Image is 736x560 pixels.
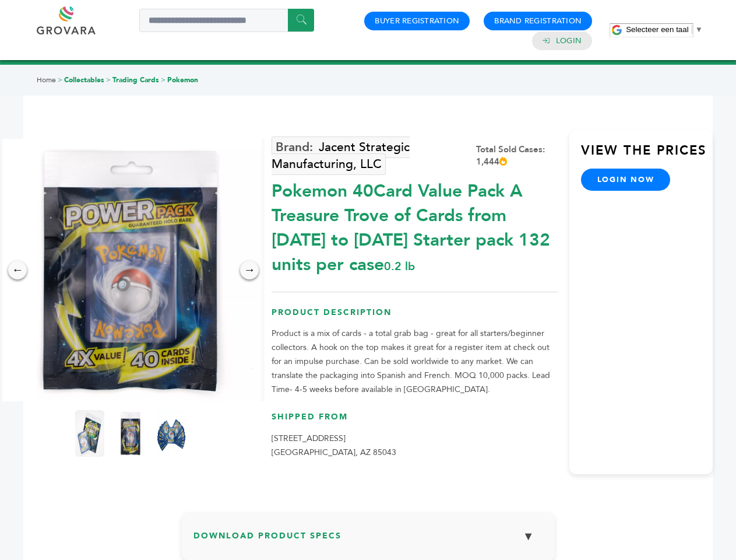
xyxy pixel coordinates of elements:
span: Selecteer een taal [626,25,688,34]
a: Jacent Strategic Manufacturing, LLC [272,136,410,175]
span: ▼ [695,25,703,34]
a: Buyer Registration [375,16,459,26]
span: > [106,75,111,85]
div: Total Sold Cases: 1,444 [476,143,558,168]
button: ▼ [514,524,543,549]
p: [STREET_ADDRESS] [GEOGRAPHIC_DATA], AZ 85043 [272,432,558,460]
a: Home [37,75,56,85]
a: Login [556,36,582,46]
img: Pokemon 40-Card Value Pack – A Treasure Trove of Cards from 1996 to 2024 - Starter pack! 132 unit... [75,410,104,457]
img: Pokemon 40-Card Value Pack – A Treasure Trove of Cards from 1996 to 2024 - Starter pack! 132 unit... [116,410,145,457]
h3: Product Description [272,307,558,327]
div: Pokemon 40Card Value Pack A Treasure Trove of Cards from [DATE] to [DATE] Starter pack 132 units ... [272,173,558,277]
a: Brand Registration [494,16,582,26]
span: > [58,75,62,85]
span: ​ [692,25,692,34]
a: Pokemon [167,75,198,85]
input: Search a product or brand... [139,9,314,32]
a: Collectables [64,75,104,85]
a: Trading Cards [112,75,159,85]
span: > [161,75,165,85]
a: Selecteer een taal​ [626,25,703,34]
img: Pokemon 40-Card Value Pack – A Treasure Trove of Cards from 1996 to 2024 - Starter pack! 132 unit... [157,410,186,457]
span: 0.2 lb [384,258,415,274]
div: → [240,261,259,279]
h3: Shipped From [272,411,558,432]
a: login now [581,169,671,191]
div: ← [8,261,27,279]
h3: Download Product Specs [193,524,543,558]
p: Product is a mix of cards - a total grab bag - great for all starters/beginner collectors. A hook... [272,327,558,397]
h3: View the Prices [581,142,713,169]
